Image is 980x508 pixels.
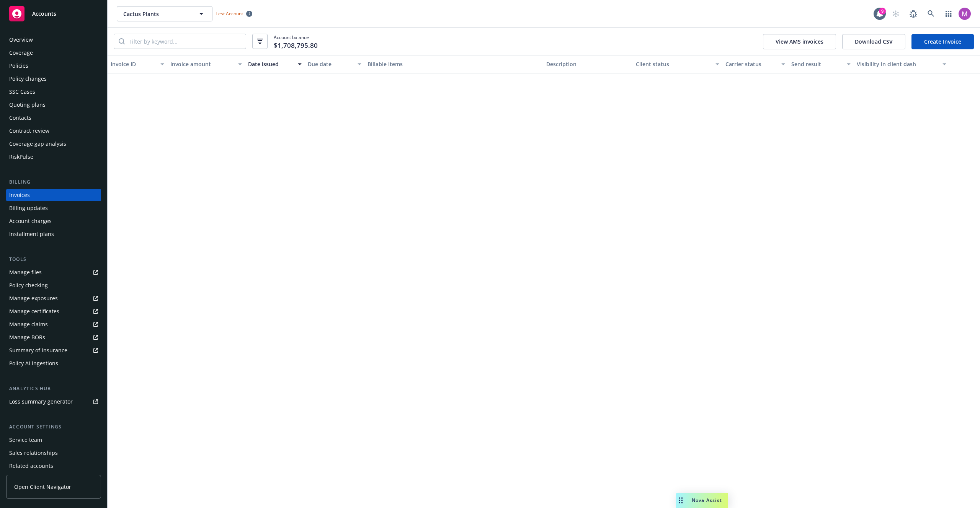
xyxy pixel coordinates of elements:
[6,292,101,304] a: Manage exposures
[245,55,305,73] button: Date issued
[6,344,101,357] a: Summary of insurance
[305,55,364,73] button: Due date
[857,60,938,68] div: Visibility in client dash
[9,125,49,137] div: Contract review
[308,60,353,68] div: Due date
[111,60,156,68] div: Invoice ID
[123,10,189,18] span: Cactus Plants
[9,112,31,124] div: Contacts
[14,483,71,491] span: Open Client Navigator
[9,215,52,227] div: Account charges
[636,60,711,68] div: Client status
[9,47,33,59] div: Coverage
[9,151,33,163] div: RiskPulse
[6,60,101,72] a: Policies
[6,305,101,317] a: Manage certificates
[9,266,42,278] div: Manage files
[32,11,56,17] span: Accounts
[6,47,101,59] a: Coverage
[923,6,939,21] a: Search
[125,34,246,49] input: Filter by keyword...
[9,331,45,344] div: Manage BORs
[906,6,921,21] a: Report a Bug
[9,460,53,472] div: Related accounts
[9,99,46,111] div: Quoting plans
[722,55,788,73] button: Carrier status
[6,138,101,150] a: Coverage gap analysis
[167,55,245,73] button: Invoice amount
[9,228,54,240] div: Installment plans
[9,434,42,446] div: Service team
[676,493,686,508] div: Drag to move
[9,344,67,357] div: Summary of insurance
[6,99,101,111] a: Quoting plans
[6,73,101,85] a: Policy changes
[6,202,101,214] a: Billing updates
[9,279,48,291] div: Policy checking
[274,41,318,50] span: $1,708,795.80
[6,151,101,163] a: RiskPulse
[9,34,33,46] div: Overview
[6,34,101,46] a: Overview
[763,34,836,49] button: View AMS invoices
[6,434,101,446] a: Service team
[367,60,541,68] div: Billable items
[543,55,633,73] button: Description
[6,256,101,263] div: Tools
[6,189,101,201] a: Invoices
[119,38,125,44] svg: Search
[911,34,974,49] a: Create Invoice
[170,60,234,68] div: Invoice amount
[9,396,73,408] div: Loss summary generator
[117,6,212,21] button: Cactus Plants
[9,86,35,98] div: SSC Cases
[6,266,101,278] a: Manage files
[6,215,101,227] a: Account charges
[6,357,101,370] a: Policy AI ingestions
[216,10,243,17] span: Test Account
[9,305,59,317] div: Manage certificates
[274,34,318,49] span: Account balance
[212,10,255,18] span: Test Account
[9,357,58,370] div: Policy AI ingestions
[6,112,101,124] a: Contacts
[9,189,30,201] div: Invoices
[854,55,949,73] button: Visibility in client dash
[9,73,47,85] div: Policy changes
[364,55,544,73] button: Billable items
[725,60,777,68] div: Carrier status
[6,86,101,98] a: SSC Cases
[6,228,101,240] a: Installment plans
[108,55,167,73] button: Invoice ID
[879,8,886,15] div: 9
[788,55,854,73] button: Send result
[6,3,101,24] a: Accounts
[6,279,101,291] a: Policy checking
[546,60,630,68] div: Description
[9,202,48,214] div: Billing updates
[6,460,101,472] a: Related accounts
[842,34,905,49] button: Download CSV
[248,60,293,68] div: Date issued
[9,447,58,459] div: Sales relationships
[791,60,843,68] div: Send result
[9,60,28,72] div: Policies
[959,8,971,20] img: photo
[6,423,101,431] div: Account settings
[9,292,58,304] div: Manage exposures
[6,178,101,186] div: Billing
[941,6,956,21] a: Switch app
[9,138,66,150] div: Coverage gap analysis
[6,331,101,344] a: Manage BORs
[633,55,722,73] button: Client status
[6,396,101,408] a: Loss summary generator
[6,385,101,392] div: Analytics hub
[888,6,903,21] a: Start snowing
[6,447,101,459] a: Sales relationships
[6,318,101,331] a: Manage claims
[6,125,101,137] a: Contract review
[676,493,728,508] button: Nova Assist
[9,318,48,331] div: Manage claims
[692,497,722,503] span: Nova Assist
